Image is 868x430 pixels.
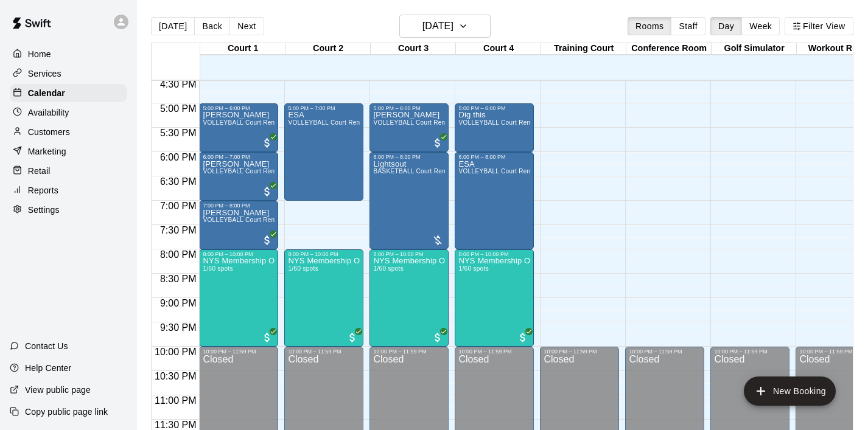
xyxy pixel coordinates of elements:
[373,119,584,126] span: VOLLEYBALL Court Rental (Everyday After 3 pm and All Day Weekends)
[157,103,200,114] span: 5:00 PM
[157,128,200,138] span: 5:30 PM
[422,18,453,35] h6: [DATE]
[203,265,233,272] span: 1/60 spots filled
[157,79,200,89] span: 4:30 PM
[369,152,449,249] div: 6:00 PM – 8:00 PM: Lightsout
[199,249,278,347] div: 8:00 PM – 10:00 PM: NYS Membership Open Gym / Drop-Ins
[288,105,360,111] div: 5:00 PM – 7:00 PM
[288,265,318,272] span: 1/60 spots filled
[458,349,530,355] div: 10:00 PM – 11:59 PM
[288,349,360,355] div: 10:00 PM – 11:59 PM
[25,340,68,352] p: Contact Us
[25,384,91,396] p: View public page
[714,349,786,355] div: 10:00 PM – 11:59 PM
[455,103,534,152] div: 5:00 PM – 6:00 PM: Dig this
[10,123,127,141] a: Customers
[458,251,530,257] div: 8:00 PM – 10:00 PM
[203,154,275,160] div: 6:00 PM – 7:00 PM
[157,322,200,333] span: 9:30 PM
[28,145,66,158] p: Marketing
[710,17,742,35] button: Day
[10,142,127,161] a: Marketing
[28,126,70,138] p: Customers
[203,105,275,111] div: 5:00 PM – 6:00 PM
[10,64,127,83] a: Services
[432,331,444,344] span: All customers have paid
[458,168,670,175] span: VOLLEYBALL Court Rental (Everyday After 3 pm and All Day Weekends)
[744,376,836,406] button: add
[25,362,71,374] p: Help Center
[10,201,127,219] a: Settings
[157,249,200,260] span: 8:00 PM
[517,331,529,344] span: All customers have paid
[152,420,199,430] span: 11:30 PM
[541,43,626,55] div: Training Court
[373,154,445,160] div: 6:00 PM – 8:00 PM
[28,68,61,80] p: Services
[458,154,530,160] div: 6:00 PM – 8:00 PM
[10,181,127,199] div: Reports
[203,203,275,209] div: 7:00 PM – 8:00 PM
[628,17,671,35] button: Rooms
[28,48,51,60] p: Home
[157,201,200,211] span: 7:00 PM
[10,45,127,63] a: Home
[284,103,363,201] div: 5:00 PM – 7:00 PM: ESA
[432,137,444,149] span: All customers have paid
[28,106,69,119] p: Availability
[741,17,780,35] button: Week
[157,176,200,187] span: 6:30 PM
[28,184,58,196] p: Reports
[712,43,797,55] div: Golf Simulator
[157,298,200,308] span: 9:00 PM
[785,17,853,35] button: Filter View
[288,119,499,126] span: VOLLEYBALL Court Rental (Everyday After 3 pm and All Day Weekends)
[399,15,491,38] button: [DATE]
[456,43,541,55] div: Court 4
[371,43,456,55] div: Court 3
[203,251,275,257] div: 8:00 PM – 10:00 PM
[458,105,530,111] div: 5:00 PM – 6:00 PM
[373,168,584,175] span: BASKETBALL Court Rental (Everyday After 3 pm and All Day Weekends)
[373,251,445,257] div: 8:00 PM – 10:00 PM
[28,165,51,177] p: Retail
[373,349,445,355] div: 10:00 PM – 11:59 PM
[288,251,360,257] div: 8:00 PM – 10:00 PM
[151,17,195,35] button: [DATE]
[157,225,200,235] span: 7:30 PM
[199,103,278,152] div: 5:00 PM – 6:00 PM: Jayla Lam
[629,349,701,355] div: 10:00 PM – 11:59 PM
[10,162,127,180] a: Retail
[626,43,712,55] div: Conference Room
[455,249,534,347] div: 8:00 PM – 10:00 PM: NYS Membership Open Gym / Drop-Ins
[152,371,199,381] span: 10:30 PM
[544,349,615,355] div: 10:00 PM – 11:59 PM
[28,87,65,99] p: Calendar
[152,395,199,406] span: 11:00 PM
[284,249,363,347] div: 8:00 PM – 10:00 PM: NYS Membership Open Gym / Drop-Ins
[373,265,403,272] span: 1/60 spots filled
[10,84,127,102] div: Calendar
[203,349,275,355] div: 10:00 PM – 11:59 PM
[200,43,285,55] div: Court 1
[373,105,445,111] div: 5:00 PM – 6:00 PM
[458,265,488,272] span: 1/60 spots filled
[203,119,414,126] span: VOLLEYBALL Court Rental (Everyday After 3 pm and All Day Weekends)
[229,17,264,35] button: Next
[369,103,449,152] div: 5:00 PM – 6:00 PM: Jody Rookhuyzen
[28,204,60,216] p: Settings
[346,331,359,344] span: All customers have paid
[261,234,273,246] span: All customers have paid
[261,331,273,344] span: All customers have paid
[455,152,534,249] div: 6:00 PM – 8:00 PM: ESA
[157,274,200,284] span: 8:30 PM
[203,217,414,223] span: VOLLEYBALL Court Rental (Everyday After 3 pm and All Day Weekends)
[194,17,230,35] button: Back
[10,103,127,122] a: Availability
[671,17,705,35] button: Staff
